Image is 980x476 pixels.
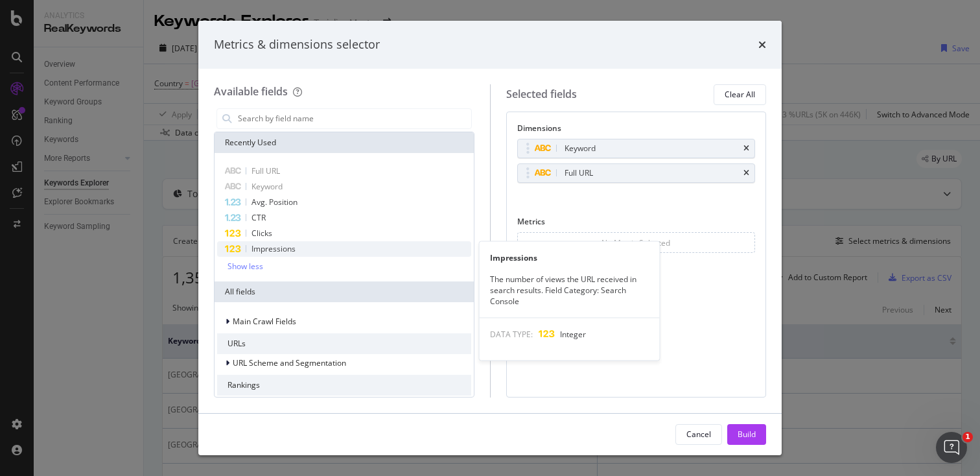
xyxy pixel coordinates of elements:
[506,87,577,102] div: Selected fields
[490,328,533,339] span: DATA TYPE:
[237,109,471,128] input: Search by field name
[217,333,471,354] div: URLs
[517,163,756,183] div: Full URLtimes
[743,145,749,152] div: times
[560,328,586,339] span: Integer
[233,357,346,368] span: URL Scheme and Segmentation
[215,281,474,302] div: All fields
[251,243,296,254] span: Impressions
[727,424,766,445] button: Build
[565,142,596,155] div: Keyword
[565,167,593,180] div: Full URL
[227,262,263,271] div: Show less
[480,252,660,263] div: Impressions
[714,84,766,105] button: Clear All
[743,169,749,177] div: times
[251,196,297,208] span: Avg. Position
[517,123,756,139] div: Dimensions
[214,84,288,99] div: Available fields
[601,237,670,248] div: No Metric Selected
[217,375,471,396] div: Rankings
[686,429,711,440] div: Cancel
[251,165,280,176] span: Full URL
[936,432,967,463] iframe: Intercom live chat
[251,212,266,223] span: CTR
[517,216,756,232] div: Metrics
[480,274,660,307] div: The number of views the URL received in search results. Field Category: Search Console
[251,228,272,239] span: Clicks
[198,21,782,455] div: modal
[215,132,474,153] div: Recently Used
[725,89,755,100] div: Clear All
[214,36,380,53] div: Metrics & dimensions selector
[962,432,973,442] span: 1
[517,139,756,158] div: Keywordtimes
[233,316,296,327] span: Main Crawl Fields
[738,429,756,440] div: Build
[675,424,722,445] button: Cancel
[251,181,283,192] span: Keyword
[758,36,766,53] div: times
